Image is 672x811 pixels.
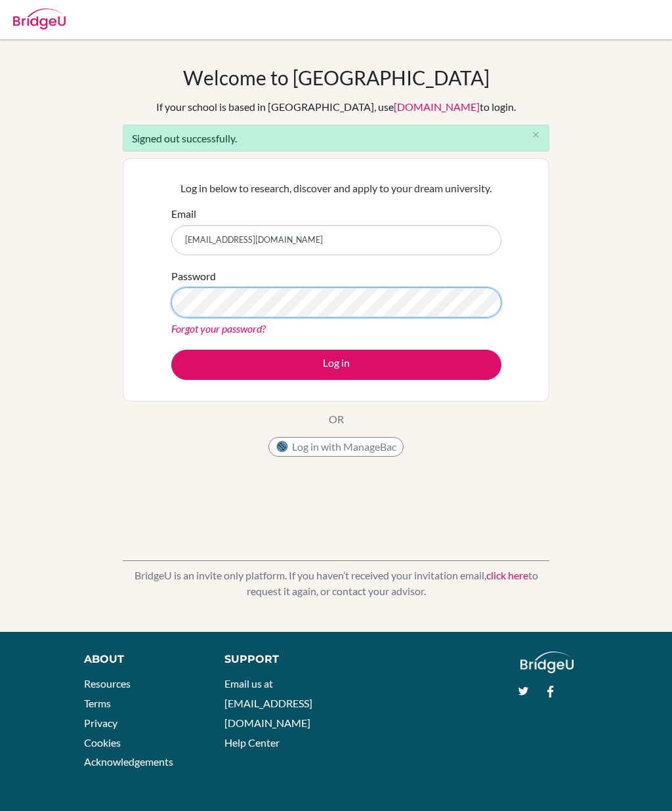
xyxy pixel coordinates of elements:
[329,411,344,427] p: OR
[171,180,501,196] p: Log in below to research, discover and apply to your dream university.
[520,652,574,673] img: logo_white@2x-f4f0deed5e89b7ecb1c2cc34c3e3d731f90f0f143d5ea2071677605dd97b5244.png
[224,652,324,667] div: Support
[394,100,480,113] a: [DOMAIN_NAME]
[84,755,173,768] a: Acknowledgements
[171,322,266,335] a: Forgot your password?
[224,677,312,728] a: Email us at [EMAIL_ADDRESS][DOMAIN_NAME]
[84,717,117,729] a: Privacy
[84,736,121,749] a: Cookies
[84,697,111,709] a: Terms
[171,268,216,284] label: Password
[522,125,549,145] button: Close
[268,437,404,457] button: Log in with ManageBac
[84,652,196,667] div: About
[156,99,516,115] div: If your school is based in [GEOGRAPHIC_DATA], use to login.
[123,568,549,599] p: BridgeU is an invite only platform. If you haven’t received your invitation email, to request it ...
[171,206,196,222] label: Email
[531,130,541,140] i: close
[84,677,131,690] a: Resources
[486,569,528,581] a: click here
[183,66,490,89] h1: Welcome to [GEOGRAPHIC_DATA]
[224,736,280,749] a: Help Center
[13,9,66,30] img: Bridge-U
[123,125,549,152] div: Signed out successfully.
[171,350,501,380] button: Log in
